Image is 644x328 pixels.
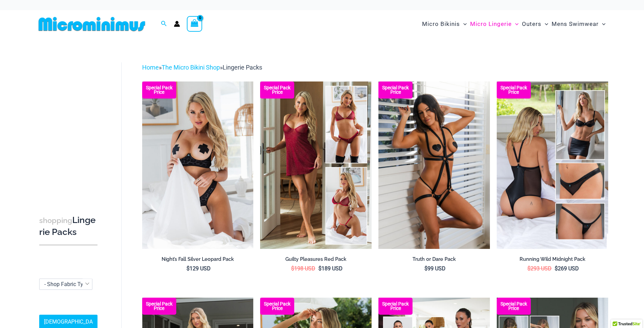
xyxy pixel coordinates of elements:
[291,265,315,272] bdi: 198 USD
[378,256,490,263] h2: Truth or Dare Pack
[470,15,512,33] span: Micro Lingerie
[541,15,548,33] span: Menu Toggle
[260,81,372,249] a: Guilty Pleasures Red Collection Pack F Guilty Pleasures Red Collection Pack BGuilty Pleasures Red...
[378,302,413,311] b: Special Pack Price
[497,86,531,94] b: Special Pack Price
[142,86,176,94] b: Special Pack Price
[520,14,550,34] a: OutersMenu ToggleMenu Toggle
[318,265,321,272] span: $
[161,20,167,28] a: Search icon link
[39,279,92,290] span: - Shop Fabric Type
[142,64,262,71] span: » »
[555,265,579,272] bdi: 269 USD
[318,265,343,272] bdi: 189 USD
[186,265,190,272] span: $
[424,265,428,272] span: $
[468,14,520,34] a: Micro LingerieMenu ToggleMenu Toggle
[260,256,372,263] h2: Guilty Pleasures Red Pack
[142,81,254,249] img: Nights Fall Silver Leopard 1036 Bra 6046 Thong 09v2
[142,64,159,71] a: Home
[142,256,254,265] a: Night’s Fall Silver Leopard Pack
[550,14,607,34] a: Mens SwimwearMenu ToggleMenu Toggle
[422,15,460,33] span: Micro Bikinis
[186,265,211,272] bdi: 129 USD
[378,256,490,265] a: Truth or Dare Pack
[260,302,294,311] b: Special Pack Price
[44,281,89,287] span: - Shop Fabric Type
[142,302,176,311] b: Special Pack Price
[419,13,609,35] nav: Site Navigation
[36,16,148,32] img: MM SHOP LOGO FLAT
[291,265,294,272] span: $
[142,256,254,263] h2: Night’s Fall Silver Leopard Pack
[599,15,605,33] span: Menu Toggle
[512,15,519,33] span: Menu Toggle
[420,14,468,34] a: Micro BikinisMenu ToggleMenu Toggle
[187,16,203,32] a: View Shopping Cart, empty
[378,86,413,94] b: Special Pack Price
[527,265,552,272] bdi: 293 USD
[460,15,467,33] span: Menu Toggle
[142,81,254,249] a: Nights Fall Silver Leopard 1036 Bra 6046 Thong 09v2 Nights Fall Silver Leopard 1036 Bra 6046 Thon...
[223,64,262,71] span: Lingerie Packs
[522,15,541,33] span: Outers
[162,64,220,71] a: The Micro Bikini Shop
[174,21,180,27] a: Account icon link
[378,81,490,249] img: Truth or Dare Black 1905 Bodysuit 611 Micro 07
[497,81,608,249] img: All Styles (1)
[497,81,608,249] a: All Styles (1) Running Wild Midnight 1052 Top 6512 Bottom 04Running Wild Midnight 1052 Top 6512 B...
[39,216,72,225] span: shopping
[497,256,608,265] a: Running Wild Midnight Pack
[39,57,101,193] iframe: TrustedSite Certified
[552,15,599,33] span: Mens Swimwear
[260,86,294,94] b: Special Pack Price
[497,256,608,263] h2: Running Wild Midnight Pack
[260,81,372,249] img: Guilty Pleasures Red Collection Pack F
[260,256,372,265] a: Guilty Pleasures Red Pack
[555,265,558,272] span: $
[497,302,531,311] b: Special Pack Price
[424,265,446,272] bdi: 99 USD
[39,214,98,238] h3: Lingerie Packs
[40,279,92,289] span: - Shop Fabric Type
[378,81,490,249] a: Truth or Dare Black 1905 Bodysuit 611 Micro 07 Truth or Dare Black 1905 Bodysuit 611 Micro 06Trut...
[527,265,530,272] span: $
